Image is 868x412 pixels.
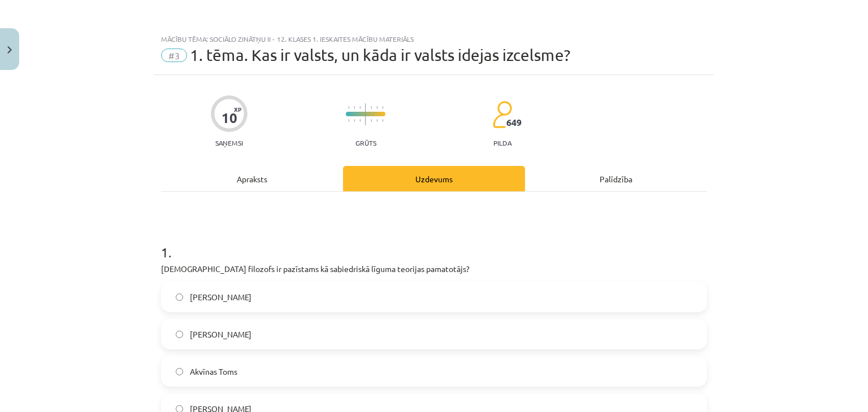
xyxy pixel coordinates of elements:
span: 649 [506,117,522,128]
div: Uzdevums [343,166,525,191]
img: icon-close-lesson-0947bae3869378f0d4975bcd49f059093ad1ed9edebbc8119c70593378902aed.svg [7,46,12,54]
p: [DEMOGRAPHIC_DATA] filozofs ir pazīstams kā sabiedriskā līguma teorijas pamatotājs? [161,263,707,275]
p: Saņemsi [211,139,248,147]
input: [PERSON_NAME] [176,331,183,338]
img: icon-short-line-57e1e144782c952c97e751825c79c345078a6d821885a25fce030b3d8c18986b.svg [348,106,349,109]
img: icon-short-line-57e1e144782c952c97e751825c79c345078a6d821885a25fce030b3d8c18986b.svg [382,119,383,122]
span: 1. tēma. Kas ir valsts, un kāda ir valsts idejas izcelsme? [190,46,570,64]
span: #3 [161,49,187,62]
div: 10 [222,110,237,126]
span: [PERSON_NAME] [190,328,251,340]
p: pilda [493,139,511,147]
img: icon-short-line-57e1e144782c952c97e751825c79c345078a6d821885a25fce030b3d8c18986b.svg [371,106,372,109]
img: icon-short-line-57e1e144782c952c97e751825c79c345078a6d821885a25fce030b3d8c18986b.svg [359,106,361,109]
span: XP [234,106,241,112]
img: icon-short-line-57e1e144782c952c97e751825c79c345078a6d821885a25fce030b3d8c18986b.svg [376,106,377,109]
p: Grūts [355,139,376,147]
img: icon-short-line-57e1e144782c952c97e751825c79c345078a6d821885a25fce030b3d8c18986b.svg [382,106,383,109]
h1: 1 . [161,225,707,260]
img: icon-short-line-57e1e144782c952c97e751825c79c345078a6d821885a25fce030b3d8c18986b.svg [371,119,372,122]
span: [PERSON_NAME] [190,291,251,303]
input: [PERSON_NAME] [176,293,183,301]
div: Mācību tēma: Sociālo zinātņu ii - 12. klases 1. ieskaites mācību materiāls [161,35,707,43]
input: Akvīnas Toms [176,368,183,375]
img: icon-short-line-57e1e144782c952c97e751825c79c345078a6d821885a25fce030b3d8c18986b.svg [376,119,377,122]
img: students-c634bb4e5e11cddfef0936a35e636f08e4e9abd3cc4e673bd6f9a4125e45ecb1.svg [492,100,512,129]
img: icon-short-line-57e1e144782c952c97e751825c79c345078a6d821885a25fce030b3d8c18986b.svg [359,119,361,122]
div: Apraksts [161,166,343,191]
img: icon-short-line-57e1e144782c952c97e751825c79c345078a6d821885a25fce030b3d8c18986b.svg [354,119,355,122]
img: icon-short-line-57e1e144782c952c97e751825c79c345078a6d821885a25fce030b3d8c18986b.svg [348,119,349,122]
img: icon-long-line-d9ea69661e0d244f92f715978eff75569469978d946b2353a9bb055b3ed8787d.svg [365,103,366,125]
span: Akvīnas Toms [190,366,237,378]
img: icon-short-line-57e1e144782c952c97e751825c79c345078a6d821885a25fce030b3d8c18986b.svg [354,106,355,109]
div: Palīdzība [525,166,707,191]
